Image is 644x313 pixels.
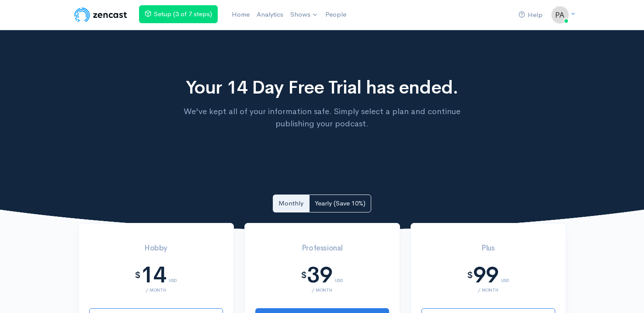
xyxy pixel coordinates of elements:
h3: Hobby [89,244,223,253]
h3: Plus [421,244,555,253]
img: ZenCast Logo [73,6,129,24]
p: We've kept all of your information safe. Simply select a plan and continue publishing your podcast. [166,105,478,130]
a: Shows [287,5,322,24]
h3: Professional [255,244,389,253]
a: Yearly (Save 10%) [309,195,371,212]
div: 99 [473,263,498,288]
div: / month [89,288,223,292]
div: USD [501,268,509,283]
div: / month [255,288,389,292]
div: 14 [141,263,166,288]
div: USD [335,268,343,283]
h1: Your 14 Day Free Trial has ended. [166,77,478,97]
a: Analytics [253,5,287,24]
a: Monthly [273,195,309,212]
img: ... [551,6,569,24]
a: Setup (3 of 7 steps) [139,5,218,23]
a: People [322,5,350,24]
div: $ [467,271,473,280]
div: 39 [307,263,332,288]
div: $ [301,271,307,280]
div: $ [135,271,141,280]
a: Help [515,6,546,24]
div: USD [169,268,177,283]
div: / month [421,288,555,292]
a: Home [228,5,253,24]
